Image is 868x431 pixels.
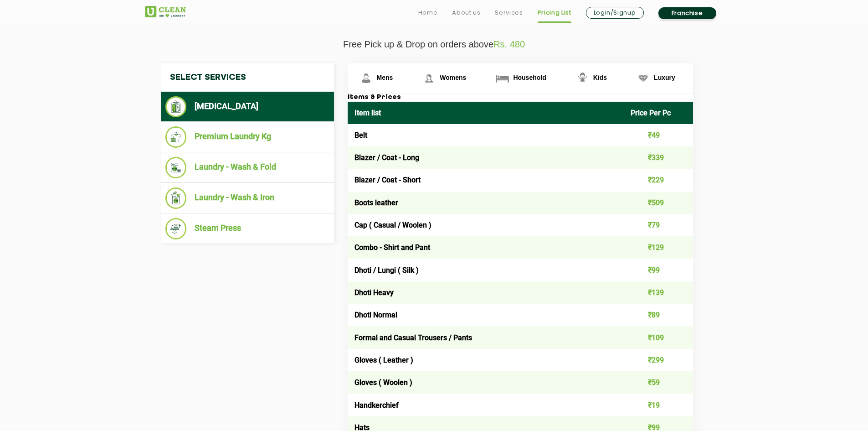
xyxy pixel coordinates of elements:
td: Combo - Shirt and Pant [348,236,624,259]
td: Blazer / Coat - Long [348,146,624,169]
td: ₹109 [624,326,693,348]
td: Gloves ( Woolen ) [348,371,624,394]
span: Womens [440,74,466,81]
a: Pricing List [538,7,571,18]
td: ₹59 [624,371,693,394]
th: Item list [348,102,624,124]
h3: Items & Prices [348,93,693,102]
td: ₹99 [624,259,693,281]
td: Dhoti / Lungi ( Silk ) [348,259,624,281]
span: Kids [593,74,607,81]
h4: Select Services [161,63,334,92]
td: Blazer / Coat - Short [348,169,624,191]
span: Rs. 480 [493,39,525,49]
td: ₹129 [624,236,693,259]
td: Gloves ( Leather ) [348,349,624,371]
td: Cap ( Casual / Woolen ) [348,214,624,236]
img: Mens [358,70,374,86]
img: Dry Cleaning [165,96,187,117]
td: ₹229 [624,169,693,191]
img: Premium Laundry Kg [165,126,187,148]
td: Dhoti Normal [348,304,624,326]
td: Handkerchief [348,394,624,416]
td: ₹509 [624,192,693,214]
a: Franchise [658,7,716,19]
td: ₹49 [624,124,693,146]
a: Login/Signup [586,7,644,19]
td: ₹299 [624,349,693,371]
td: Formal and Casual Trousers / Pants [348,326,624,348]
li: Laundry - Wash & Iron [165,187,329,209]
td: Boots leather [348,192,624,214]
img: Household [494,70,510,86]
span: Household [513,74,546,81]
img: Steam Press [165,218,187,239]
a: About us [452,7,480,18]
td: ₹139 [624,281,693,304]
img: Womens [421,70,437,86]
td: ₹89 [624,304,693,326]
a: Services [495,7,523,18]
td: ₹19 [624,394,693,416]
li: Steam Press [165,218,329,239]
a: Home [418,7,438,18]
img: UClean Laundry and Dry Cleaning [145,6,186,17]
li: [MEDICAL_DATA] [165,96,329,117]
td: Dhoti Heavy [348,281,624,304]
img: Kids [575,70,591,86]
li: Laundry - Wash & Fold [165,157,329,178]
img: Laundry - Wash & Fold [165,157,187,178]
span: Luxury [654,74,675,81]
td: ₹79 [624,214,693,236]
td: ₹339 [624,146,693,169]
span: Mens [377,74,393,81]
td: Belt [348,124,624,146]
img: Laundry - Wash & Iron [165,187,187,209]
img: Luxury [635,70,651,86]
li: Premium Laundry Kg [165,126,329,148]
th: Price Per Pc [624,102,693,124]
p: Free Pick up & Drop on orders above [145,39,724,50]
